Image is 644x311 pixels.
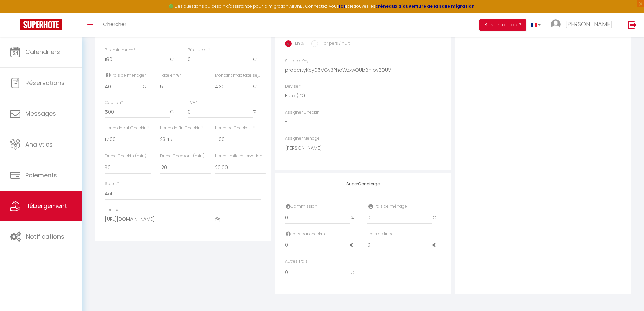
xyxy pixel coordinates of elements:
span: € [170,53,178,66]
span: € [432,239,441,251]
label: Frais par checkin [367,231,394,237]
span: € [350,266,359,279]
span: € [432,212,441,224]
span: Messages [25,109,56,118]
label: Montant max taxe séjour [215,72,261,79]
span: Hébergement [25,202,67,210]
label: Heure de fin Checkin [160,125,203,131]
span: € [253,53,261,66]
span: [PERSON_NAME] [565,20,613,28]
span: Notifications [26,232,64,241]
span: Paiements [25,171,57,179]
i: Commission [286,204,291,209]
span: Analytics [25,140,53,149]
button: Ouvrir le widget de chat LiveChat [5,3,26,23]
span: % [350,212,359,224]
label: Heure début Checkin [105,125,149,131]
label: En % [292,40,304,48]
iframe: Chat [615,281,639,306]
input: Montant max taxe séjour [215,81,253,93]
label: TVA [188,99,197,106]
label: Heure de Checkout [215,125,255,131]
input: Taxe en % [160,81,206,93]
span: Réservations [25,79,65,87]
label: Lien Ical [105,207,121,213]
label: Prix minimum [105,47,135,53]
a: créneaux d'ouverture de la salle migration [375,3,475,9]
label: Assigner Menage [285,135,320,142]
label: Statut [105,181,119,187]
label: Frais de ménage [105,72,146,79]
label: Durée Checkin (min) [105,153,146,159]
i: Frais de ménage [368,204,373,209]
label: Heure limite réservation [215,153,262,159]
span: € [350,239,359,251]
i: Frais par checkin [286,231,291,237]
label: Caution [105,99,123,106]
label: SH propKey [285,58,309,64]
a: ... [PERSON_NAME] [546,13,621,37]
span: Calendriers [25,48,60,56]
label: input.concierge_other_fees [285,258,308,265]
label: Devise [285,83,301,90]
label: Durée Checkout (min) [160,153,205,159]
label: Frais de ménage [367,203,407,210]
span: Chercher [103,21,126,28]
img: Super Booking [20,19,62,30]
label: Frais par checkin [285,231,325,237]
span: % [253,106,261,118]
label: Prix suppl [188,47,210,53]
i: Frais de ménage [106,72,111,78]
a: ICI [339,3,345,9]
label: Commission [285,203,317,210]
span: € [170,106,178,118]
span: € [253,81,261,93]
label: Par pers / nuit [318,40,350,48]
h4: SuperConcierge [285,182,442,186]
img: ... [551,19,561,29]
a: Chercher [98,13,132,37]
span: € [142,81,151,93]
img: logout [628,21,637,29]
button: Besoin d'aide ? [479,19,526,31]
label: Assigner Checkin [285,109,320,116]
label: Taxe en % [160,72,181,79]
